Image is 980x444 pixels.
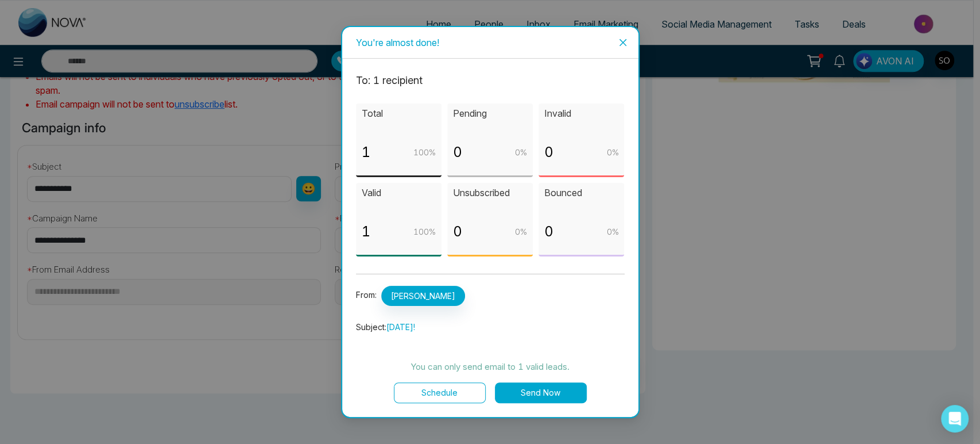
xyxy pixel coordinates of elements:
p: 0 % [515,225,527,238]
div: Open Intercom Messenger [941,405,969,432]
p: Unsubscribed [453,186,527,200]
p: You can only send email to 1 valid leads. [356,360,625,374]
p: 0 % [606,146,618,159]
p: 0 % [606,225,618,238]
button: Schedule [394,382,486,403]
span: close [618,38,627,47]
p: 0 [544,221,553,243]
p: To: 1 recipient [356,72,625,89]
div: You're almost done! [356,36,625,49]
p: From: [356,286,625,306]
p: Valid [362,186,436,200]
p: 100 % [413,146,436,159]
p: 0 [544,141,553,163]
p: 0 % [515,146,527,159]
p: 100 % [413,225,436,238]
p: Total [362,106,436,121]
button: Send Now [495,382,587,403]
p: Pending [453,106,527,121]
p: Invalid [544,106,618,121]
span: [DATE]! [386,322,415,332]
p: 1 [362,141,370,163]
p: 0 [453,221,462,243]
p: Bounced [544,186,618,200]
p: 1 [362,221,370,243]
p: 0 [453,141,462,163]
button: Close [607,27,638,58]
p: Subject: [356,321,625,334]
span: [PERSON_NAME] [381,286,465,306]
